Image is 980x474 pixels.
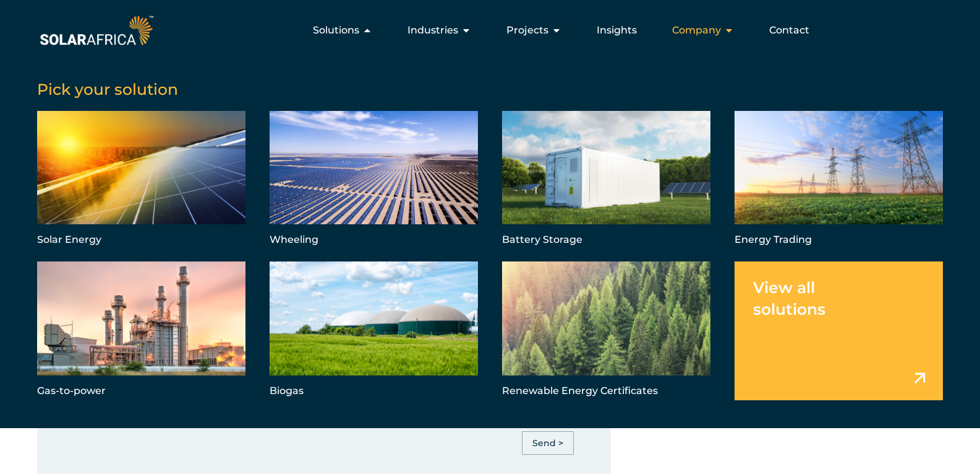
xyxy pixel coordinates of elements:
[506,23,548,38] span: Projects
[156,18,819,43] div: Menu Toggle
[597,23,637,38] a: Insights
[37,80,943,99] h5: Pick your solution
[407,23,458,38] span: Industries
[156,18,819,43] nav: Menu
[37,111,245,249] a: Solar Energy
[769,23,809,38] a: Contact
[522,431,574,455] input: Send >
[672,23,721,38] span: Company
[735,261,943,400] a: View all solutions
[313,23,359,38] span: Solutions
